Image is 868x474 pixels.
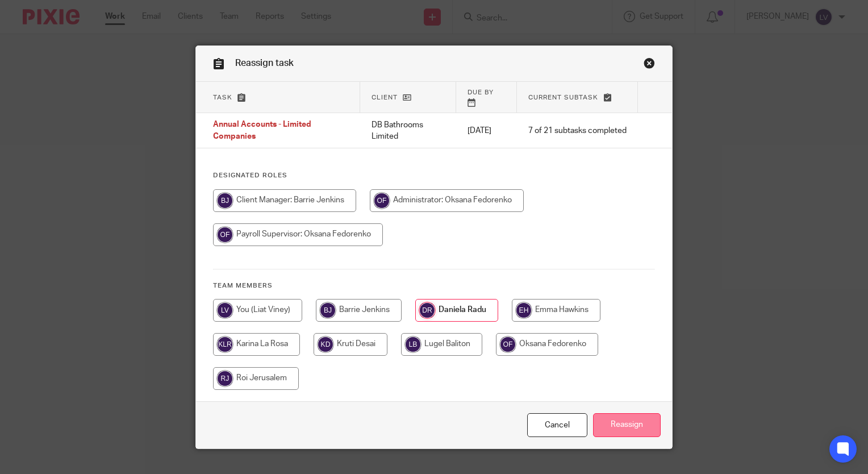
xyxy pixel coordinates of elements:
span: Annual Accounts - Limited Companies [213,121,311,141]
input: Reassign [593,413,661,438]
td: 7 of 21 subtasks completed [517,113,638,148]
a: Close this dialog window [527,413,587,438]
span: Due by [468,89,494,95]
p: [DATE] [468,125,506,136]
h4: Team members [213,281,655,290]
p: DB Bathrooms Limited [372,119,445,143]
span: Current subtask [528,94,598,101]
h4: Designated Roles [213,171,655,180]
span: Client [372,94,398,101]
a: Close this dialog window [644,57,655,73]
span: Reassign task [235,59,294,68]
span: Task [213,94,232,101]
